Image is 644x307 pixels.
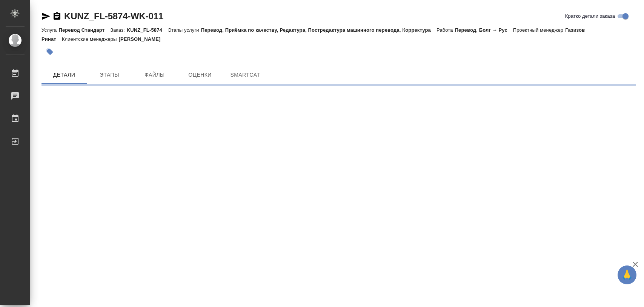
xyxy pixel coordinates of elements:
[618,265,636,284] button: 🙏
[41,12,51,21] button: Скопировать ссылку для ЯМессенджера
[62,36,119,42] p: Клиентские менеджеры
[127,27,168,33] p: KUNZ_FL-5874
[227,70,263,80] span: SmartCat
[41,27,58,33] p: Услуга
[182,70,218,80] span: Оценки
[168,27,201,33] p: Этапы услуги
[110,27,126,33] p: Заказ:
[46,70,82,80] span: Детали
[437,27,455,33] p: Работа
[137,70,173,80] span: Файлы
[513,27,565,33] p: Проектный менеджер
[41,43,58,60] button: Добавить тэг
[455,27,513,33] p: Перевод, Болг → Рус
[52,12,61,21] button: Скопировать ссылку
[64,11,163,21] a: KUNZ_FL-5874-WK-011
[621,267,633,283] span: 🙏
[565,12,615,20] span: Кратко детали заказа
[91,70,128,80] span: Этапы
[119,36,166,42] p: [PERSON_NAME]
[58,27,110,33] p: Перевод Стандарт
[201,27,437,33] p: Перевод, Приёмка по качеству, Редактура, Постредактура машинного перевода, Корректура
